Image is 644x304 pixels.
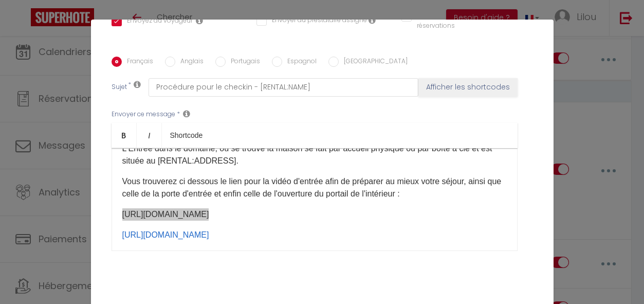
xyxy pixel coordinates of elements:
i: Subject [134,80,141,88]
a: Shortcode [162,123,211,148]
p: ​ [122,229,507,241]
div: PROFITEZ PLEINEMENT DE VOTRE RÉSERVATION ! [112,148,518,251]
i: Message [183,110,190,118]
a: [URL][DOMAIN_NAME] [122,210,209,219]
a: Bold [112,123,137,148]
label: Sujet [112,82,127,93]
label: Envoyer ce message [112,110,175,119]
label: Espagnol [282,57,317,68]
label: Anglais [175,57,204,68]
a: [URL][DOMAIN_NAME] [122,230,209,239]
p: ​ ​ [122,249,507,262]
label: Français [122,57,153,68]
button: Afficher les shortcodes [418,78,518,97]
i: Envoyer au voyageur [196,16,203,25]
a: Italic [137,123,162,148]
label: Portugais [226,57,260,68]
p: Vous trouverez ci dessous le lien pour la vidéo d'entrée afin de préparer au mieux votre séjour... [122,175,507,200]
p: ​L'Entrée dans le domaine, où se trouve la maison se fait par accueil physique ou par boîte à cl... [122,142,507,167]
label: Envoyez au voyageur [122,16,193,27]
i: Envoyer au prestataire si il est assigné [369,16,376,24]
p: ​ [122,208,507,221]
label: [GEOGRAPHIC_DATA] [339,57,408,68]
